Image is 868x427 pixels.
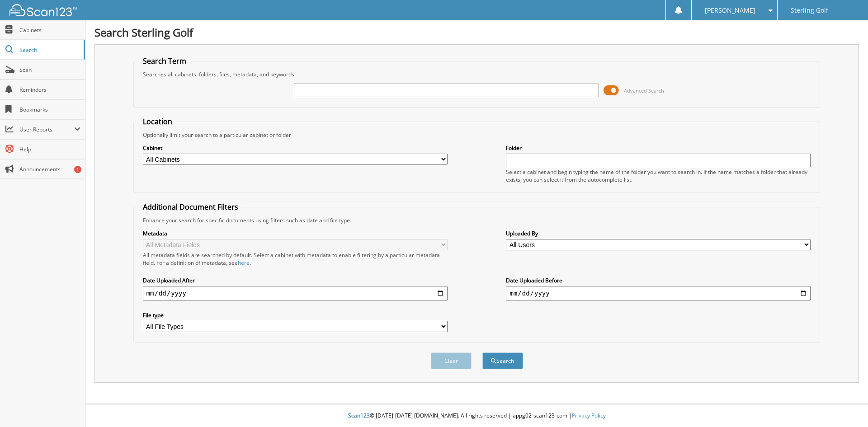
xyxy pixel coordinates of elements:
button: Search [482,352,523,369]
div: Enhance your search for specific documents using filters such as date and file type. [138,216,816,224]
label: Folder [506,144,811,152]
div: Select a cabinet and begin typing the name of the folder you want to search in. If the name match... [506,168,811,183]
span: Advanced Search [624,87,664,94]
div: Optionally limit your search to a particular cabinet or folder [138,131,816,139]
span: Bookmarks [19,106,80,113]
a: Privacy Policy [572,412,606,419]
span: User Reports [19,126,74,133]
a: here [238,259,250,267]
label: Date Uploaded Before [506,277,811,284]
legend: Additional Document Filters [138,202,243,212]
label: File type [143,311,448,319]
button: Clear [431,352,472,369]
input: end [506,286,811,300]
div: All metadata fields are searched by default. Select a cabinet with metadata to enable filtering b... [143,251,448,267]
span: Reminders [19,86,80,94]
input: start [143,286,448,300]
label: Cabinet [143,144,448,152]
img: scan123-logo-white.svg [9,4,77,16]
span: Help [19,145,80,153]
label: Metadata [143,230,448,237]
span: Search [19,46,79,54]
span: Sterling Golf [791,8,828,13]
div: 1 [74,166,81,173]
span: Announcements [19,165,80,173]
div: Searches all cabinets, folders, files, metadata, and keywords [138,70,816,78]
h1: Search Sterling Golf [94,25,859,40]
span: Scan [19,66,80,74]
span: Scan123 [348,412,370,419]
label: Uploaded By [506,230,811,237]
div: © [DATE]-[DATE] [DOMAIN_NAME]. All rights reserved | appg02-scan123-com | [85,405,868,427]
legend: Search Term [138,56,191,66]
legend: Location [138,117,177,127]
span: [PERSON_NAME] [705,8,755,13]
span: Cabinets [19,26,80,34]
label: Date Uploaded After [143,277,448,284]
